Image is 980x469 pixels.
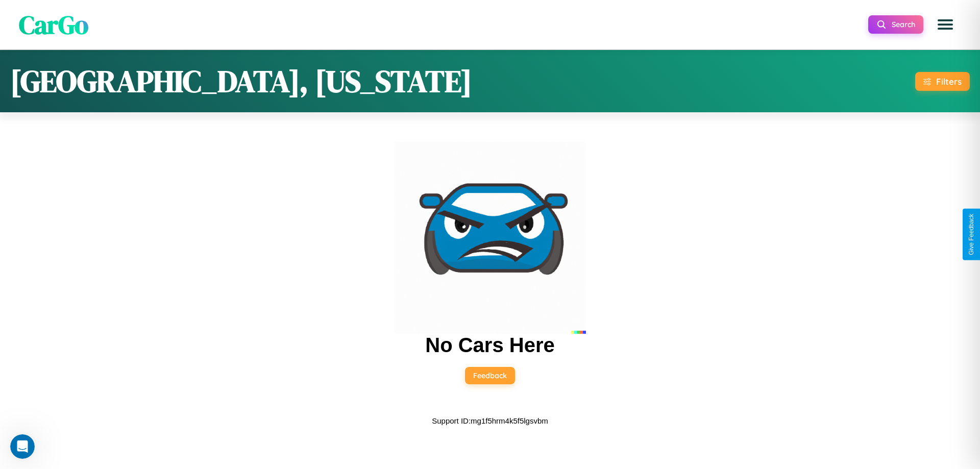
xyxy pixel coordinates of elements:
[19,7,88,42] span: CarGo
[892,20,915,29] span: Search
[425,334,554,357] h2: No Cars Here
[931,10,960,39] button: Open menu
[465,367,515,384] button: Feedback
[936,76,962,87] div: Filters
[432,414,548,428] p: Support ID: mg1f5hrm4k5f5lgsvbm
[10,60,472,102] h1: [GEOGRAPHIC_DATA], [US_STATE]
[394,142,586,334] img: car
[868,15,923,34] button: Search
[968,214,975,255] div: Give Feedback
[915,72,970,91] button: Filters
[10,434,35,459] iframe: Intercom live chat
